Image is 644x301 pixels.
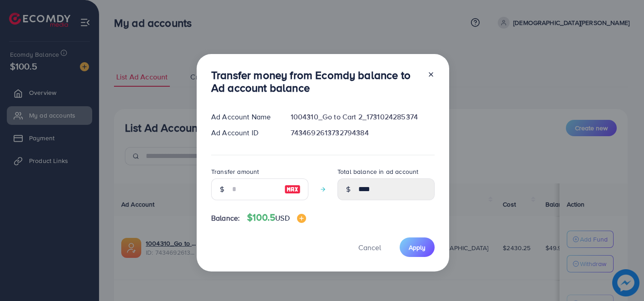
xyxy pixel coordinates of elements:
span: Cancel [358,242,381,252]
span: USD [275,213,289,223]
img: image [284,184,301,195]
label: Total balance in ad account [337,167,418,176]
span: Balance: [211,213,240,223]
div: 7434692613732794384 [283,128,442,138]
button: Apply [400,237,435,257]
div: Ad Account ID [204,128,283,138]
label: Transfer amount [211,167,259,176]
h3: Transfer money from Ecomdy balance to Ad account balance [211,69,420,95]
button: Cancel [347,237,392,257]
h4: $100.5 [247,212,306,223]
div: Ad Account Name [204,112,283,122]
span: Apply [409,243,426,252]
img: image [297,214,306,223]
div: 1004310_Go to Cart 2_1731024285374 [283,112,442,122]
